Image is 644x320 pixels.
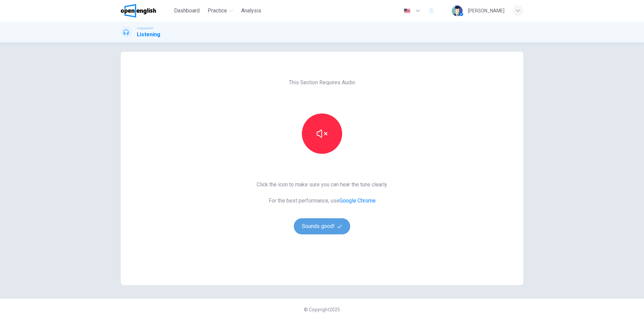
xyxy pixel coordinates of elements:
[174,7,200,15] span: Dashboard
[137,26,153,31] span: Linguaskill
[339,197,376,204] a: Google Chrome
[137,31,160,39] h1: Listening
[171,5,202,17] button: Dashboard
[304,307,340,312] span: © Copyright 2025
[205,5,236,17] button: Practice
[294,218,350,234] button: Sounds good!
[257,181,388,189] span: Click the icon to make sure you can hear the tune clearly.
[257,197,388,205] span: For the best performance, use
[121,4,156,17] img: OpenEnglish logo
[238,5,264,17] button: Analysis
[452,5,463,16] img: Profile picture
[403,8,411,13] img: en
[289,79,355,87] span: This Section Requires Audio
[208,7,227,15] span: Practice
[468,7,504,15] div: [PERSON_NAME]
[241,7,261,15] span: Analysis
[121,4,171,17] a: OpenEnglish logo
